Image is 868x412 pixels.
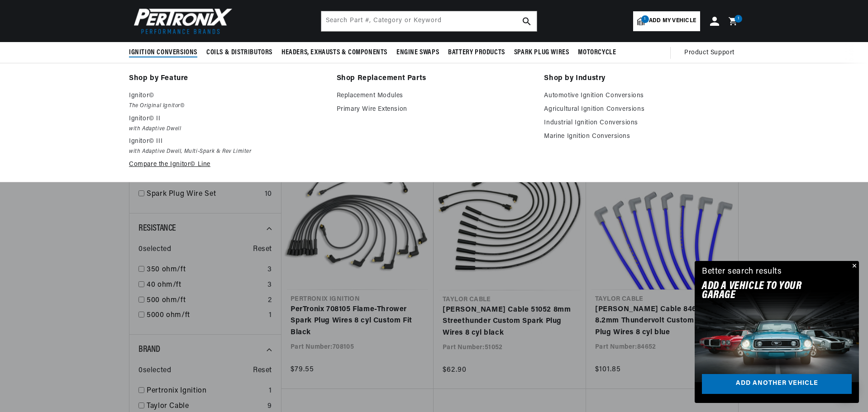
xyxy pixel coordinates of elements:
a: Shop by Feature [129,72,324,85]
span: Ignition Conversions [129,48,197,57]
p: Ignitor© II [129,114,324,124]
span: Resistance [138,224,176,233]
em: with Adaptive Dwell, Multi-Spark & Rev Limiter [129,147,324,156]
div: Better search results [702,265,782,279]
button: search button [517,11,537,31]
input: Search Part #, Category or Keyword [321,11,537,31]
a: PerTronix 708105 Flame-Thrower Spark Plug Wires 8 cyl Custom Fit Black [291,304,424,339]
p: Ignitor© [129,90,324,101]
a: 350 ohm/ft [147,264,264,276]
img: Pertronix [129,5,233,37]
a: Ignitor© The Original Ignitor© [129,90,324,111]
span: 0 selected [138,365,171,377]
span: Add my vehicle [649,17,696,25]
div: 3 [267,279,272,291]
span: Headers, Exhausts & Components [281,48,387,57]
a: Ignitor© II with Adaptive Dwell [129,114,324,134]
span: Reset [253,365,272,377]
a: 5000 ohm/ft [147,310,265,322]
div: 1 [269,310,272,322]
a: Shop Replacement Parts [337,72,532,85]
a: Shop by Industry [544,72,739,85]
summary: Spark Plug Wires [510,42,574,63]
a: 40 ohm/ft [147,279,264,291]
a: Primary Wire Extension [337,104,532,115]
summary: Battery Products [444,42,510,63]
a: Industrial Ignition Conversions [544,118,739,128]
div: 10 [265,189,272,200]
a: Automotive Ignition Conversions [544,90,739,101]
span: Brand [138,345,160,354]
summary: Product Support [684,42,739,64]
span: Motorcycle [578,48,616,57]
summary: Headers, Exhausts & Components [277,42,392,63]
summary: Coils & Distributors [202,42,277,63]
summary: Motorcycle [573,42,620,63]
span: Coils & Distributors [206,48,272,57]
a: 1Add my vehicle [633,11,700,31]
a: Replacement Modules [337,90,532,101]
span: Engine Swaps [396,48,439,57]
p: Ignitor© III [129,136,324,147]
a: Pertronix Ignition [147,385,265,397]
a: [PERSON_NAME] Cable 84652 8.2mm Thundervolt Custom Spark Plug Wires 8 cyl blue [595,304,729,339]
span: Reset [253,244,272,256]
span: 1 [738,15,739,23]
a: [PERSON_NAME] Cable 51052 8mm Streethunder Custom Spark Plug Wires 8 cyl black [443,304,577,339]
div: 2 [268,295,272,307]
em: with Adaptive Dwell [129,124,324,134]
a: Agricultural Ignition Conversions [544,104,739,115]
div: 1 [269,385,272,397]
summary: Engine Swaps [392,42,444,63]
span: Product Support [684,48,734,58]
span: 1 [641,15,649,23]
span: Battery Products [448,48,505,57]
div: 3 [267,264,272,276]
button: Close [848,261,859,272]
a: Spark Plug Wire Set [147,189,261,200]
a: Add another vehicle [702,374,852,394]
a: Marine Ignition Conversions [544,131,739,142]
span: Spark Plug Wires [514,48,569,57]
a: Compare the Ignitor© Line [129,159,324,170]
a: Ignitor© III with Adaptive Dwell, Multi-Spark & Rev Limiter [129,136,324,156]
span: 0 selected [138,244,171,256]
a: 500 ohm/ft [147,295,264,307]
h2: Add A VEHICLE to your garage [702,282,829,300]
em: The Original Ignitor© [129,101,324,111]
summary: Ignition Conversions [129,42,202,63]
